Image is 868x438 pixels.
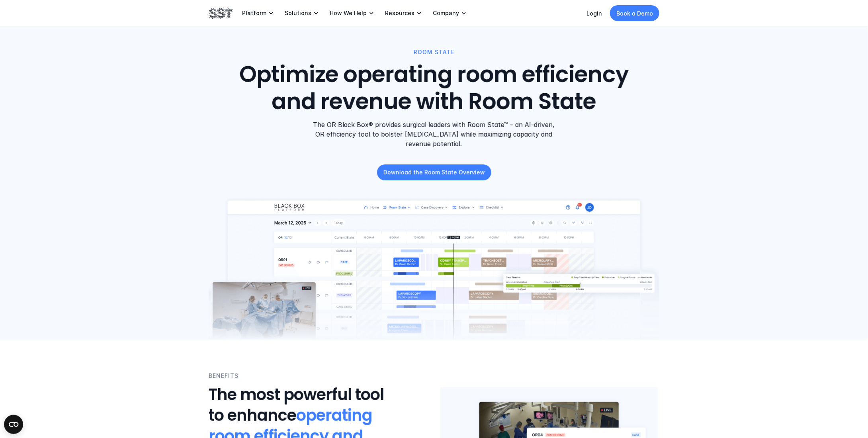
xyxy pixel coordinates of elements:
[330,10,367,17] p: How We Help
[385,10,414,17] p: Resources
[231,61,637,115] h1: Optimize operating room efficiency and revenue with Room State
[616,9,653,18] p: Book a Demo
[285,10,311,17] p: Solutions
[414,48,455,57] p: ROOM STATE
[209,383,387,426] span: The most powerful tool to enhance
[242,10,266,17] p: Platform
[433,10,459,17] p: Company
[312,120,555,149] p: The OR Black Box® provides surgical leaders with Room State™ – an AI-driven, OR efficiency tool t...
[209,372,239,380] p: BENEFITS
[4,415,23,434] button: Open CMP widget
[209,6,233,20] img: SST logo
[209,196,659,340] img: Room State module UI
[383,168,485,176] p: Download the Room State Overview
[610,5,659,21] a: Book a Demo
[377,164,491,180] a: Download the Room State Overview
[586,10,602,17] a: Login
